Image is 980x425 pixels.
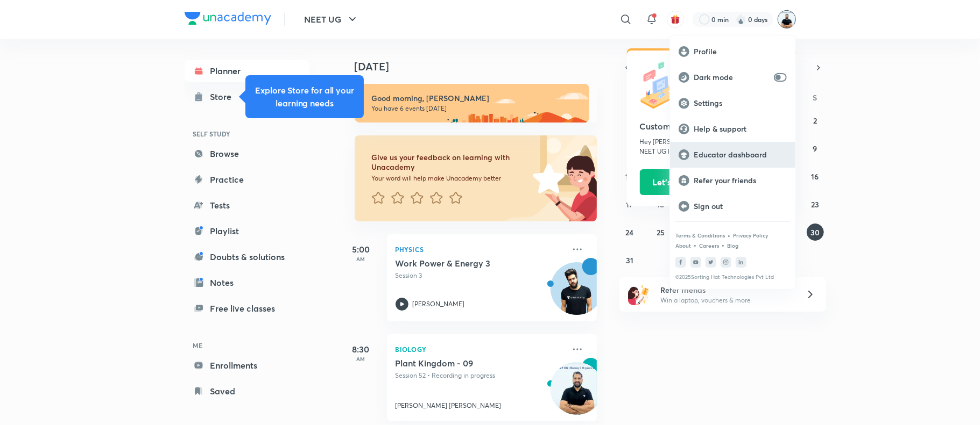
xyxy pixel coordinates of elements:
[694,98,787,108] p: Settings
[693,240,697,250] div: •
[670,39,795,64] a: Profile
[694,47,787,56] p: Profile
[721,240,725,250] div: •
[694,176,787,185] p: Refer your friends
[733,232,768,239] a: Privacy Policy
[675,232,725,239] a: Terms & Conditions
[675,242,691,249] a: About
[670,116,795,142] a: Help & support
[699,242,719,249] a: Careers
[670,90,795,116] a: Settings
[694,150,787,160] p: Educator dashboard
[675,274,790,280] p: © 2025 Sorting Hat Technologies Pvt Ltd
[694,73,770,82] p: Dark mode
[670,168,795,193] a: Refer your friends
[727,242,738,249] a: Blog
[694,201,787,211] p: Sign out
[254,84,355,110] h5: Explore Store for all your learning needs
[727,230,731,240] div: •
[694,124,787,134] p: Help & support
[670,142,795,168] a: Educator dashboard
